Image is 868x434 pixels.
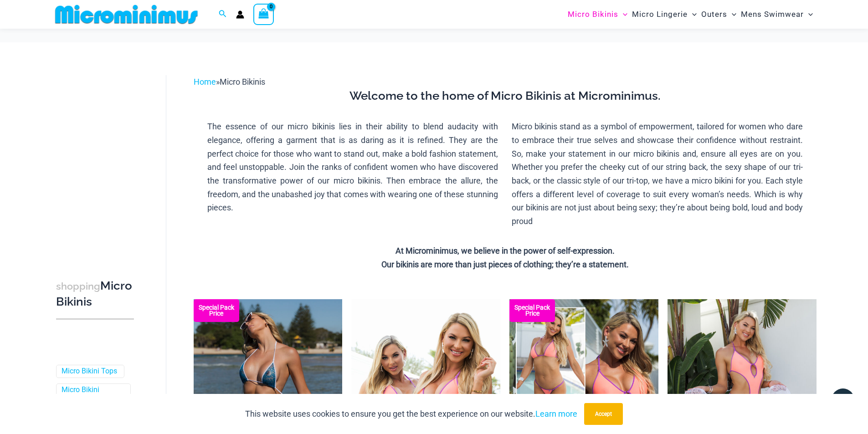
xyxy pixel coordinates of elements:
[564,1,817,27] nav: Site Navigation
[56,278,134,310] h3: Micro Bikinis
[688,3,697,26] span: Menu Toggle
[219,9,227,20] a: Search icon link
[699,3,739,26] a: OutersMenu ToggleMenu Toggle
[701,3,727,26] span: Outers
[804,3,813,26] span: Menu Toggle
[509,305,555,317] b: Special Pack Price
[194,77,216,87] a: Home
[618,3,627,26] span: Menu Toggle
[727,3,736,26] span: Menu Toggle
[512,120,803,228] p: Micro bikinis stand as a symbol of empowerment, tailored for women who dare to embrace their true...
[51,4,201,25] img: MM SHOP LOGO FLAT
[381,260,629,269] strong: Our bikinis are more than just pieces of clothing; they’re a statement.
[253,4,274,25] a: View Shopping Cart, empty
[62,385,123,404] a: Micro Bikini Bottoms
[200,88,810,104] h3: Welcome to the home of Micro Bikinis at Microminimus.
[236,10,244,19] a: Account icon link
[56,68,138,250] iframe: TrustedSite Certified
[535,409,577,419] a: Learn more
[194,77,265,87] span: »
[56,281,100,292] span: shopping
[584,403,623,425] button: Accept
[632,3,688,26] span: Micro Lingerie
[194,305,239,317] b: Special Pack Price
[630,3,699,26] a: Micro LingerieMenu ToggleMenu Toggle
[62,367,117,376] a: Micro Bikini Tops
[220,77,265,87] span: Micro Bikinis
[565,3,630,26] a: Micro BikinisMenu ToggleMenu Toggle
[568,3,618,26] span: Micro Bikinis
[741,3,804,26] span: Mens Swimwear
[739,3,815,26] a: Mens SwimwearMenu ToggleMenu Toggle
[395,246,615,255] strong: At Microminimus, we believe in the power of self-expression.
[245,407,577,421] p: This website uses cookies to ensure you get the best experience on our website.
[207,120,498,214] p: The essence of our micro bikinis lies in their ability to blend audacity with elegance, offering ...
